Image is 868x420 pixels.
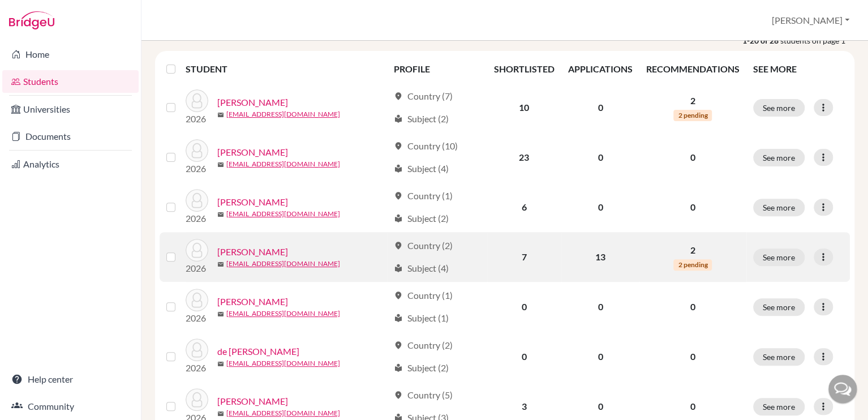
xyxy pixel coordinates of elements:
a: [PERSON_NAME] [217,245,288,259]
span: mail [217,211,224,218]
th: SHORTLISTED [487,55,561,83]
strong: 1-20 of 28 [742,35,780,46]
div: Subject (4) [394,162,449,175]
td: 0 [487,282,561,332]
p: 2026 [186,212,208,225]
span: location_on [394,241,403,250]
div: Subject (2) [394,212,449,225]
div: Subject (2) [394,112,449,126]
a: Community [2,395,139,418]
a: Analytics [2,153,139,175]
img: Di Martino, Ugo [186,388,208,411]
p: 0 [646,350,740,363]
span: local_library [394,264,403,273]
span: location_on [394,92,403,101]
a: [EMAIL_ADDRESS][DOMAIN_NAME] [226,159,340,169]
img: Bravo, Andres [186,89,208,112]
button: See more [753,199,805,216]
span: local_library [394,164,403,173]
span: 2 pending [673,110,712,121]
th: STUDENT [186,55,387,83]
span: mail [217,161,224,168]
td: 0 [561,282,639,332]
td: 0 [561,332,639,382]
td: 10 [487,83,561,132]
div: Subject (4) [394,262,449,275]
a: [EMAIL_ADDRESS][DOMAIN_NAME] [226,259,340,269]
span: mail [217,361,224,367]
a: [EMAIL_ADDRESS][DOMAIN_NAME] [226,209,340,219]
div: Country (1) [394,289,453,302]
img: Cardenas, David [186,239,208,262]
div: Subject (1) [394,311,449,325]
button: See more [753,398,805,415]
div: Country (2) [394,338,453,352]
a: [PERSON_NAME] [217,145,288,159]
td: 0 [487,332,561,382]
div: Country (10) [394,139,458,153]
p: 2 [646,94,740,108]
span: local_library [394,363,403,372]
span: location_on [394,142,403,151]
p: 0 [646,400,740,413]
td: 6 [487,182,561,232]
span: location_on [394,391,403,400]
p: 2026 [186,311,208,325]
span: Ayuda [24,8,55,18]
a: Home [2,43,139,66]
p: 2026 [186,162,208,175]
img: De Armas, Martin [186,289,208,311]
a: [EMAIL_ADDRESS][DOMAIN_NAME] [226,408,340,418]
button: See more [753,298,805,316]
img: Bridge-U [9,11,54,29]
div: Country (7) [394,89,453,103]
span: mail [217,112,224,118]
span: mail [217,410,224,417]
a: Universities [2,98,139,121]
th: APPLICATIONS [561,55,639,83]
a: Help center [2,368,139,391]
a: Documents [2,125,139,148]
img: Burguillos, Isabella [186,189,208,212]
td: 23 [487,132,561,182]
p: 2026 [186,361,208,375]
p: 0 [646,300,740,314]
p: 2 [646,243,740,257]
p: 2026 [186,112,208,126]
button: See more [753,248,805,266]
p: 0 [646,200,740,214]
td: 7 [487,232,561,282]
td: 0 [561,182,639,232]
img: Brewer, Alana [186,139,208,162]
span: location_on [394,191,403,200]
span: mail [217,261,224,268]
button: See more [753,149,805,166]
button: See more [753,99,805,117]
div: Country (2) [394,239,453,252]
td: 0 [561,83,639,132]
a: [PERSON_NAME] [217,295,288,308]
span: location_on [394,341,403,350]
a: [EMAIL_ADDRESS][DOMAIN_NAME] [226,109,340,119]
a: de [PERSON_NAME] [217,345,299,358]
p: 0 [646,151,740,164]
a: [EMAIL_ADDRESS][DOMAIN_NAME] [226,358,340,368]
a: Students [2,70,139,93]
span: 2 pending [673,259,712,271]
span: local_library [394,314,403,323]
div: Subject (2) [394,361,449,375]
p: 2026 [186,262,208,275]
th: SEE MORE [746,55,850,83]
a: [PERSON_NAME] [217,195,288,209]
a: [PERSON_NAME] [217,395,288,408]
span: local_library [394,214,403,223]
td: 13 [561,232,639,282]
th: RECOMMENDATIONS [639,55,746,83]
th: PROFILE [387,55,487,83]
span: students on page 1 [780,35,854,46]
a: [PERSON_NAME] [217,96,288,109]
div: Country (5) [394,388,453,402]
span: mail [217,311,224,318]
button: [PERSON_NAME] [767,10,854,31]
td: 0 [561,132,639,182]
